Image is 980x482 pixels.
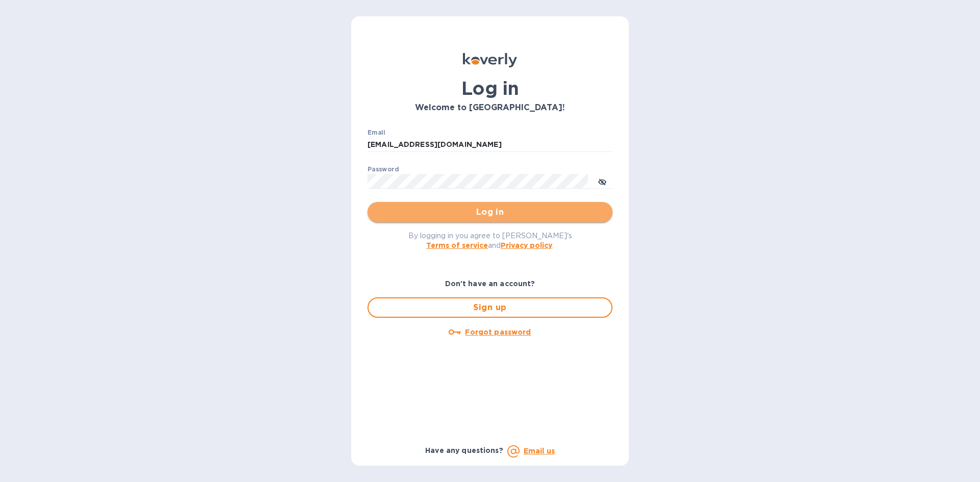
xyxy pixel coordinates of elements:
button: Sign up [367,297,612,318]
span: Log in [376,206,604,218]
label: Email [367,130,385,136]
label: Password [367,166,399,172]
input: Enter email address [367,137,612,153]
h1: Log in [367,78,612,99]
button: Log in [367,202,612,222]
u: Forgot password [465,328,531,336]
b: Don't have an account? [445,280,535,288]
a: Terms of service [426,241,488,249]
a: Email us [524,447,555,455]
img: Koverly [463,53,517,67]
span: Sign up [377,301,603,314]
b: Have any questions? [425,446,503,454]
span: By logging in you agree to [PERSON_NAME]'s and . [408,232,572,249]
h3: Welcome to [GEOGRAPHIC_DATA]! [367,103,612,113]
button: toggle password visibility [592,171,612,191]
a: Privacy policy [501,241,552,249]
